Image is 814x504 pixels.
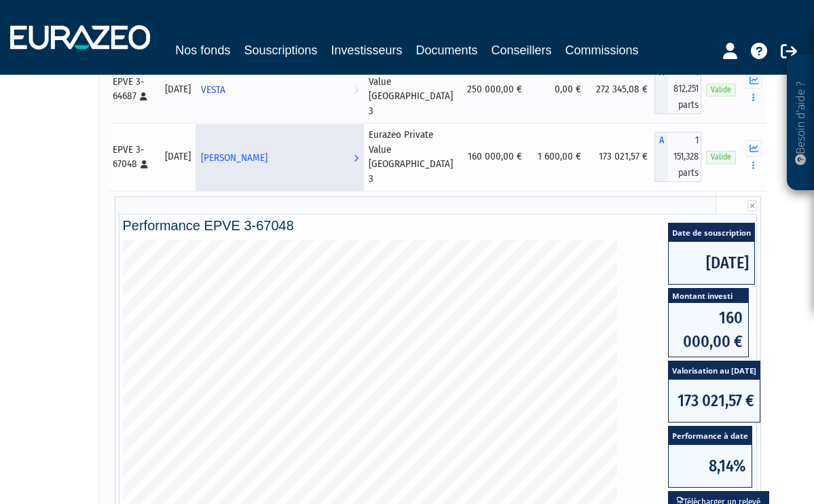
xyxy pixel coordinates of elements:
[369,60,453,119] div: Eurazeo Private Value [GEOGRAPHIC_DATA] 3
[669,289,749,303] span: Montant investi
[113,75,155,104] div: EPVE 3-64687
[369,128,453,186] div: Eurazeo Private Value [GEOGRAPHIC_DATA] 3
[123,218,753,233] h4: Performance EPVE 3-67048
[654,64,668,114] span: A
[588,123,654,191] td: 173 021,57 €
[244,41,317,62] a: Souscriptions
[529,56,588,124] td: 0,00 €
[10,25,150,50] img: 1732889491-logotype_eurazeo_blanc_rvb.png
[669,445,752,487] span: 8,14%
[654,132,701,182] div: A - Eurazeo Private Value Europe 3
[141,160,148,168] i: [Français] Personne physique
[113,143,155,172] div: EPVE 3-67048
[793,62,809,184] p: Besoin d'aide ?
[140,92,147,101] i: [Français] Personne physique
[706,151,736,164] span: Valide
[165,82,191,96] div: [DATE]
[654,64,701,114] div: A - Eurazeo Private Value Europe 3
[492,41,552,60] a: Conseillers
[458,123,529,191] td: 160 000,00 €
[669,361,760,380] span: Valorisation au [DATE]
[669,427,752,445] span: Performance à date
[588,56,654,124] td: 272 345,08 €
[669,223,754,242] span: Date de souscription
[706,84,736,96] span: Valide
[201,145,267,170] span: [PERSON_NAME]
[669,242,754,284] span: [DATE]
[669,303,749,357] span: 160 000,00 €
[529,123,588,191] td: 1 600,00 €
[668,132,701,182] span: 1 151,328 parts
[668,64,701,114] span: 1 812,251 parts
[331,41,402,60] a: Investisseurs
[196,75,364,103] a: VESTA
[175,41,230,60] a: Nos fonds
[354,77,358,103] i: Voir l'investisseur
[669,380,760,422] span: 173 021,57 €
[196,143,364,170] a: [PERSON_NAME]
[654,132,668,182] span: A
[354,145,358,170] i: Voir l'investisseur
[566,41,639,60] a: Commissions
[416,41,478,60] a: Documents
[458,56,529,124] td: 250 000,00 €
[201,77,225,103] span: VESTA
[165,149,191,164] div: [DATE]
